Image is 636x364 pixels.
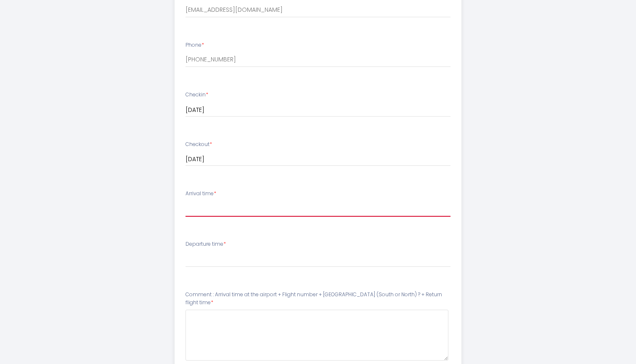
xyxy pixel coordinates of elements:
[185,41,204,49] label: Phone
[185,190,216,198] label: Arrival time
[185,91,208,99] label: Checkin
[185,141,212,149] label: Checkout
[185,291,451,307] label: Comment : Arrival time at the airport + Flight number + [GEOGRAPHIC_DATA] (South or North) ? + Re...
[185,240,226,248] label: Departure time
